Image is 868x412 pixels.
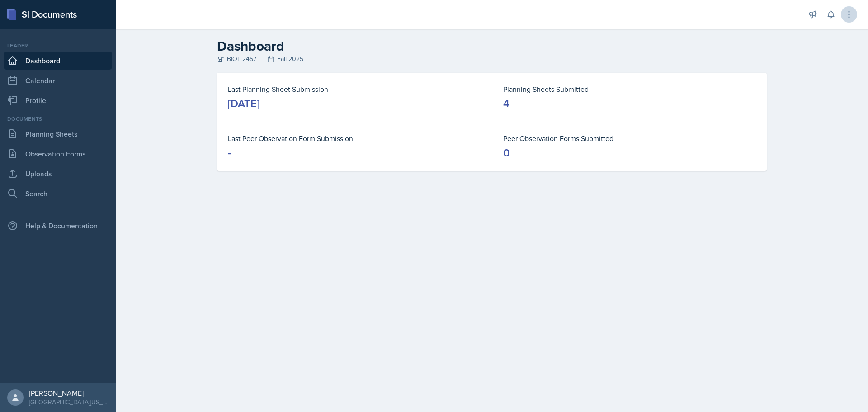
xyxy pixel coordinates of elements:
[29,398,108,407] div: [GEOGRAPHIC_DATA][US_STATE]
[4,115,112,123] div: Documents
[4,71,112,90] a: Calendar
[503,133,756,144] dt: Peer Observation Forms Submitted
[4,52,112,70] a: Dashboard
[228,133,481,144] dt: Last Peer Observation Form Submission
[4,42,112,50] div: Leader
[217,38,767,54] h2: Dashboard
[4,185,112,203] a: Search
[228,84,481,95] dt: Last Planning Sheet Submission
[4,217,112,235] div: Help & Documentation
[228,146,231,160] div: -
[228,96,259,111] div: [DATE]
[4,125,112,143] a: Planning Sheets
[4,91,112,109] a: Profile
[503,96,509,111] div: 4
[217,54,767,64] div: BIOL 2457 Fall 2025
[503,146,510,160] div: 0
[4,165,112,183] a: Uploads
[4,145,112,163] a: Observation Forms
[503,84,756,95] dt: Planning Sheets Submitted
[29,388,108,398] div: [PERSON_NAME]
